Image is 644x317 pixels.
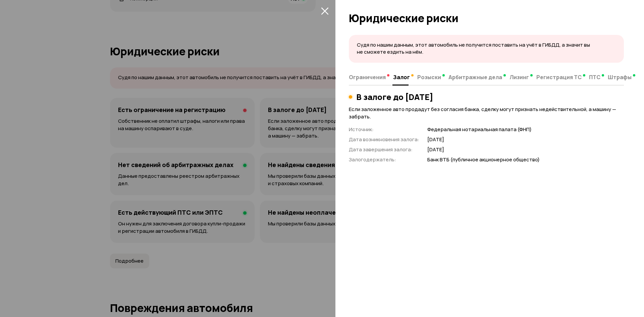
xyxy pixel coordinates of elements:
p: Если заложенное авто продадут без согласия банка, сделку могут признать недействительной, а машин... [349,106,624,120]
span: Лизинг [509,74,529,81]
span: Судя по нашим данным, этот автомобиль не получится поставить на учёт в ГИБДД, а значит вы не смож... [357,41,590,55]
p: Федеральная нотариальная палата (ФНП) [427,126,624,133]
p: Дата возникновения залога : [349,136,419,143]
p: Залогодержатель : [349,156,419,163]
span: Регистрация ТС [536,74,582,81]
h3: В залоге до [DATE] [356,92,433,102]
p: [DATE] [427,136,624,143]
p: Источник : [349,126,419,133]
span: Арбитражные дела [448,74,502,81]
span: ПТС [589,74,600,81]
p: Дата завершения залога : [349,146,419,153]
span: Розыски [417,74,441,81]
p: [DATE] [427,146,624,153]
span: Штрафы [608,74,632,81]
span: Залог [393,74,410,81]
span: Ограничения [349,74,386,81]
button: закрыть [319,5,330,16]
p: Банк ВТБ (публичное акционерное общество) [427,156,624,163]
